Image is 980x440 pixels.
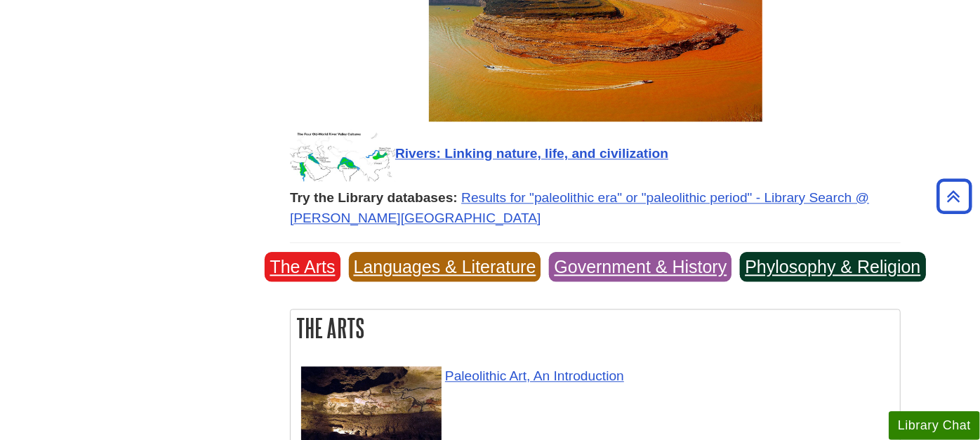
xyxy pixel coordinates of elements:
[290,146,668,161] a: Rivers: Linking nature, life, and civilization
[445,368,624,383] a: Link opens in new window
[889,411,980,440] button: Library Chat
[740,252,925,281] a: Phylosophy & Religion
[549,252,731,281] a: Government & History
[349,252,541,281] a: Languages & Literature
[265,252,340,281] a: The Arts
[290,190,458,205] strong: Try the Library databases:
[291,309,900,347] h2: The Arts
[932,187,976,206] a: Back to Top
[290,190,869,225] a: Results for "paleolithic era" or "paleolithic period" - Library Search @ [PERSON_NAME][GEOGRAPHIC...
